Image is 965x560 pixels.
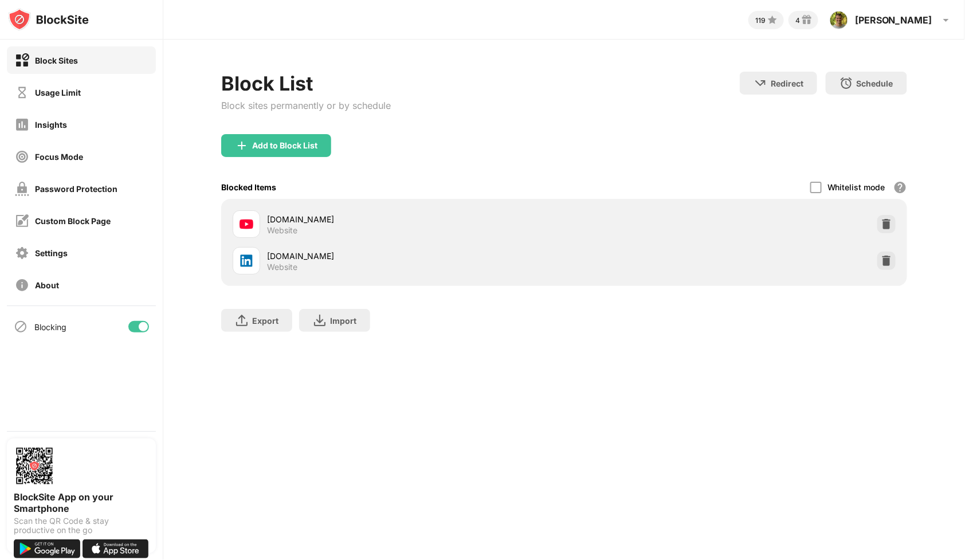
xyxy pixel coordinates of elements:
div: Schedule [857,79,893,88]
div: [PERSON_NAME] [855,14,932,26]
img: ACg8ocK6zPclo35xHUMWcan_vF4WYDf1o15iR0fRRzAOEZ-x47_yRau0=s96-c [830,11,848,29]
div: Custom Block Page [35,216,111,226]
img: password-protection-off.svg [15,182,29,196]
img: download-on-the-app-store.svg [83,539,149,558]
img: points-small.svg [766,13,779,27]
img: favicons [240,254,253,268]
div: Import [330,316,356,326]
img: time-usage-off.svg [15,85,29,100]
img: insights-off.svg [15,118,29,132]
div: Usage Limit [35,88,81,97]
img: block-on.svg [15,53,29,68]
img: settings-off.svg [15,246,29,260]
img: favicons [240,217,253,231]
img: focus-off.svg [15,150,29,164]
div: Block List [221,72,391,95]
div: Redirect [771,79,803,88]
img: about-off.svg [15,278,29,292]
div: Website [267,262,297,272]
img: logo-blocksite.svg [8,8,89,31]
div: Export [252,316,278,326]
img: get-it-on-google-play.svg [14,539,80,558]
div: Blocking [34,322,66,332]
div: About [35,280,59,290]
div: 4 [795,16,800,25]
img: blocking-icon.svg [14,320,28,334]
div: Scan the QR Code & stay productive on the go [14,516,149,535]
div: Settings [35,248,68,258]
img: reward-small.svg [800,13,814,27]
div: 119 [755,16,766,25]
div: BlockSite App on your Smartphone [14,491,149,514]
div: Add to Block List [252,141,317,150]
div: Block Sites [35,56,78,65]
div: [DOMAIN_NAME] [267,213,564,225]
div: Whitelist mode [827,182,885,192]
img: options-page-qr-code.png [14,445,55,487]
div: Block sites permanently or by schedule [221,100,391,111]
div: [DOMAIN_NAME] [267,250,564,262]
div: Focus Mode [35,152,83,162]
img: customize-block-page-off.svg [15,214,29,228]
div: Password Protection [35,184,117,194]
div: Blocked Items [221,182,276,192]
div: Insights [35,120,67,130]
div: Website [267,225,297,236]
